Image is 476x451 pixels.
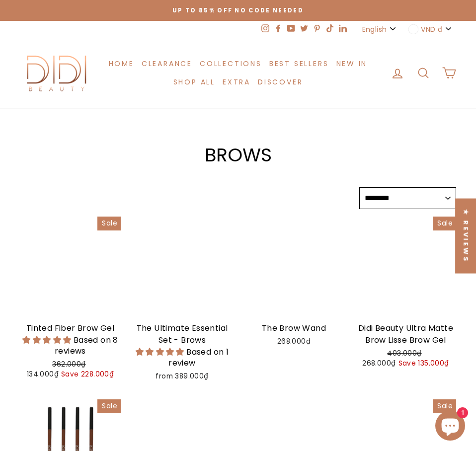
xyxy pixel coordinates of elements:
span: VND ₫ [421,24,442,35]
span: 362.000₫ [52,360,85,369]
a: Tinted Fiber Brow Gel 5.00 stars Based on 8 reviews 362.000₫ 134.000₫Save 228.000₫ [20,217,121,383]
span: Save 135.000₫ [398,359,449,368]
a: Best Sellers [265,54,332,73]
span: 5.00 stars [22,334,73,346]
div: 268.000₫ [355,349,456,369]
span: Save 228.000₫ [61,370,114,379]
a: The Ultimate Essential Set - Brows 5.00 stars Based on 1 review from 389.000₫ [132,217,233,384]
a: Shop All [169,73,219,91]
div: Sale [433,399,456,413]
div: 268.000₫ [243,337,344,347]
div: Sale [97,399,121,413]
h1: BROWS [20,146,456,164]
div: Click to open Judge.me floating reviews tab [455,199,476,274]
ul: Primary [94,54,382,91]
button: English [359,21,400,37]
a: New in [332,54,371,73]
a: Discover [254,73,307,91]
span: Based on 1 review [168,346,229,369]
div: 134.000₫ [20,360,121,380]
a: The Brow Wand 268.000₫ [243,217,344,350]
div: Didi Beauty Ultra Matte Brow Lisse Brow Gel [355,322,456,346]
a: Clearance [138,54,196,73]
div: Tinted Fiber Brow Gel [20,322,121,334]
a: Extra [219,73,254,91]
inbox-online-store-chat: Shopify online store chat [432,411,468,443]
span: English [362,24,387,35]
button: VND ₫ [405,21,456,37]
a: Collections [196,54,266,73]
span: 403.000₫ [387,349,421,358]
span: Up to 85% off NO CODE NEEDED [172,6,304,14]
div: The Ultimate Essential Set - Brows [132,322,233,346]
a: Home [105,54,138,73]
div: Sale [433,217,456,230]
div: from 389.000₫ [132,372,233,381]
img: Didi Beauty Co. [20,52,94,93]
div: Sale [97,217,121,230]
div: The Brow Wand [243,322,344,334]
span: 5.00 stars [136,346,186,358]
a: Didi Beauty Ultra Matte Brow Lisse Brow Gel 403.000₫ 268.000₫Save 135.000₫ [355,217,456,372]
span: Based on 8 reviews [55,334,118,357]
